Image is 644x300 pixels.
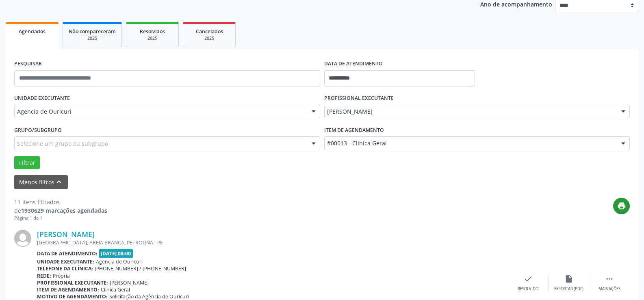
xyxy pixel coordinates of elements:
[37,279,108,286] b: Profissional executante:
[19,28,46,35] span: Agendados
[617,201,626,210] i: print
[101,286,130,293] span: Clinica Geral
[132,35,173,41] div: 2025
[21,207,107,214] strong: 1930629 marcações agendadas
[518,286,538,292] div: Resolvido
[327,108,614,116] span: [PERSON_NAME]
[324,124,384,136] label: Item de agendamento
[17,139,108,148] span: Selecione um grupo ou subgrupo
[14,58,42,70] label: PESQUISAR
[37,286,99,293] b: Item de agendamento:
[14,198,107,206] div: 11 itens filtrados
[14,156,40,170] button: Filtrar
[110,279,149,286] span: [PERSON_NAME]
[14,92,70,105] label: UNIDADE EXECUTANTE
[327,139,614,147] span: #00013 - Clinica Geral
[14,215,107,222] div: Página 1 de 1
[37,230,95,239] a: [PERSON_NAME]
[53,272,70,279] span: Própria
[37,258,94,265] b: Unidade executante:
[189,35,230,41] div: 2025
[17,108,304,116] span: Agencia de Ouricuri
[324,92,394,105] label: PROFISSIONAL EXECUTANTE
[37,293,108,300] b: Motivo de agendamento:
[14,230,31,247] img: img
[37,250,98,257] b: Data de atendimento:
[109,293,189,300] span: Solicitação da Agência de Ouricuri
[14,175,68,189] button: Menos filtroskeyboard_arrow_up
[14,124,62,136] label: Grupo/Subgrupo
[196,28,223,35] span: Cancelados
[140,28,165,35] span: Resolvidos
[69,35,116,41] div: 2025
[37,239,508,246] div: [GEOGRAPHIC_DATA], AREIA BRANCA, PETROLINA - PE
[37,265,93,272] b: Telefone da clínica:
[96,258,143,265] span: Agencia de Ouricuri
[69,28,116,35] span: Não compareceram
[54,177,63,186] i: keyboard_arrow_up
[598,286,620,292] div: Mais ações
[564,274,573,283] i: insert_drive_file
[14,206,107,215] div: de
[37,272,51,279] b: Rede:
[324,58,383,70] label: DATA DE ATENDIMENTO
[99,249,133,258] span: [DATE] 08:00
[613,198,630,214] button: print
[605,274,614,283] i: 
[95,265,186,272] span: [PHONE_NUMBER] / [PHONE_NUMBER]
[524,274,533,283] i: check
[554,286,583,292] div: Exportar (PDF)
